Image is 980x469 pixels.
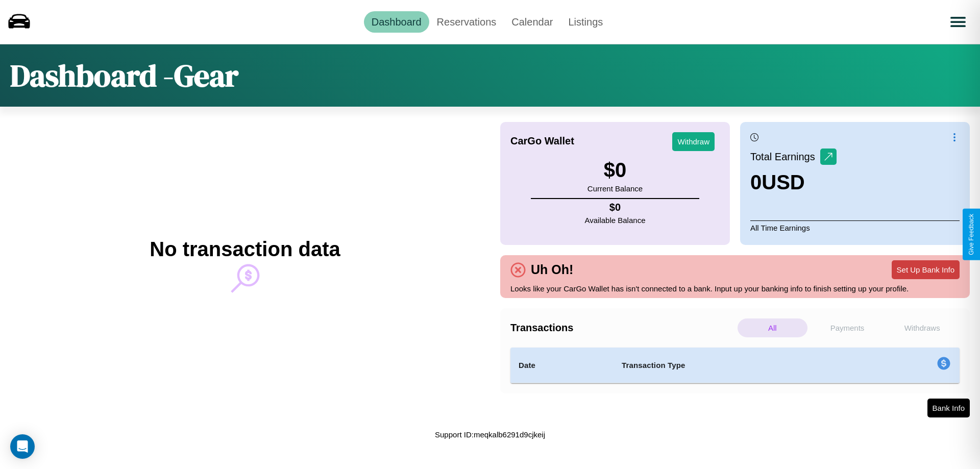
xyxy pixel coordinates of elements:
[10,55,238,96] h1: Dashboard - Gear
[585,213,646,227] p: Available Balance
[927,399,970,417] button: Bank Info
[435,428,545,441] p: Support ID: meqkalb6291d9cjkeij
[510,282,960,295] p: Looks like your CarGo Wallet has isn't connected to a bank. Input up your banking info to finish ...
[560,11,610,33] a: Listings
[429,11,504,33] a: Reservations
[968,214,975,255] div: Give Feedback
[150,238,340,261] h2: No transaction data
[504,11,560,33] a: Calendar
[892,260,960,279] button: Set Up Bank Info
[887,318,957,337] p: Withdraws
[813,318,883,337] p: Payments
[672,132,715,151] button: Withdraw
[510,135,574,147] h4: CarGo Wallet
[510,322,735,334] h4: Transactions
[750,220,960,235] p: All Time Earnings
[738,318,807,337] p: All
[585,202,646,213] h4: $ 0
[944,8,972,36] button: Open menu
[750,147,820,166] p: Total Earnings
[510,348,960,383] table: simple table
[587,182,643,195] p: Current Balance
[519,359,605,372] h4: Date
[587,159,643,182] h3: $ 0
[526,262,578,277] h4: Uh Oh!
[622,359,853,372] h4: Transaction Type
[364,11,429,33] a: Dashboard
[10,434,35,459] div: Open Intercom Messenger
[750,171,837,194] h3: 0 USD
